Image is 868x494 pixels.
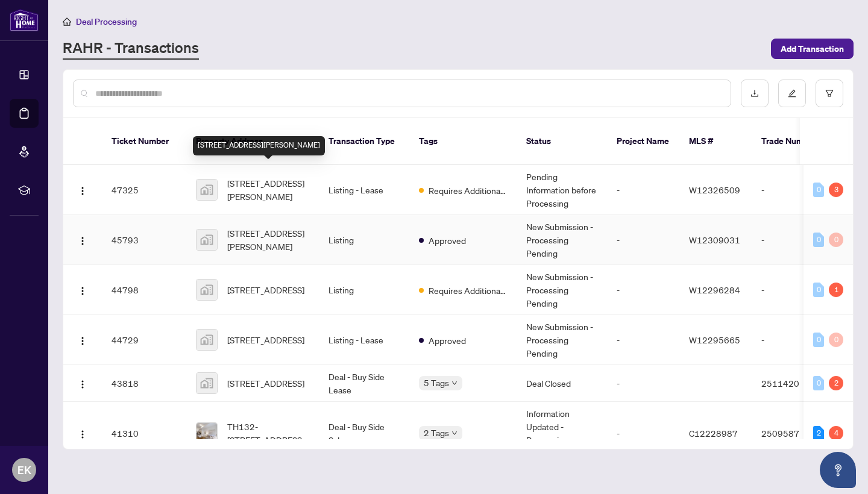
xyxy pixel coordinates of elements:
[227,227,309,253] span: [STREET_ADDRESS][PERSON_NAME]
[197,280,217,300] img: thumbnail-img
[607,165,679,215] td: -
[829,333,843,347] div: 0
[752,118,836,165] th: Trade Number
[781,39,844,58] span: Add Transaction
[227,377,304,390] span: [STREET_ADDRESS]
[778,80,806,107] button: edit
[829,233,843,247] div: 0
[102,365,186,402] td: 43818
[102,165,186,215] td: 47325
[829,283,843,297] div: 1
[197,180,217,200] img: thumbnail-img
[319,215,409,265] td: Listing
[752,165,836,215] td: -
[78,336,87,346] img: Logo
[78,236,87,246] img: Logo
[197,423,217,443] img: thumbnail-img
[63,17,71,26] span: home
[813,376,824,390] div: 0
[319,118,409,165] th: Transaction Type
[73,280,92,299] button: Logo
[193,136,325,155] div: [STREET_ADDRESS][PERSON_NAME]
[607,365,679,402] td: -
[607,402,679,465] td: -
[813,426,824,440] div: 2
[102,315,186,365] td: 44729
[429,284,507,297] span: Requires Additional Docs
[102,118,186,165] th: Ticket Number
[741,80,769,107] button: download
[424,376,449,390] span: 5 Tags
[517,265,607,315] td: New Submission - Processing Pending
[750,89,759,98] span: download
[451,380,458,386] span: down
[78,186,87,196] img: Logo
[829,376,843,390] div: 2
[319,315,409,365] td: Listing - Lease
[227,420,309,446] span: TH132-[STREET_ADDRESS][PERSON_NAME]
[197,330,217,350] img: thumbnail-img
[429,234,466,247] span: Approved
[197,373,217,393] img: thumbnail-img
[689,334,740,345] span: W12295665
[197,230,217,250] img: thumbnail-img
[517,315,607,365] td: New Submission - Processing Pending
[73,330,92,349] button: Logo
[517,365,607,402] td: Deal Closed
[319,265,409,315] td: Listing
[813,283,824,297] div: 0
[319,365,409,402] td: Deal - Buy Side Lease
[825,89,834,98] span: filter
[829,183,843,197] div: 3
[752,215,836,265] td: -
[429,334,466,347] span: Approved
[102,215,186,265] td: 45793
[78,286,87,296] img: Logo
[186,118,319,165] th: Property Address
[319,402,409,465] td: Deal - Buy Side Sale
[227,177,309,203] span: [STREET_ADDRESS][PERSON_NAME]
[679,118,752,165] th: MLS #
[752,265,836,315] td: -
[813,233,824,247] div: 0
[813,183,824,197] div: 0
[752,402,836,465] td: 2509587
[76,16,137,27] span: Deal Processing
[227,333,304,346] span: [STREET_ADDRESS]
[517,118,607,165] th: Status
[517,165,607,215] td: Pending Information before Processing
[752,315,836,365] td: -
[607,215,679,265] td: -
[788,89,796,98] span: edit
[689,184,740,195] span: W12326509
[517,215,607,265] td: New Submission - Processing Pending
[227,283,304,296] span: [STREET_ADDRESS]
[813,333,824,347] div: 0
[429,184,507,197] span: Requires Additional Docs
[689,284,740,295] span: W12296284
[607,265,679,315] td: -
[78,430,87,439] img: Logo
[63,38,199,60] a: RAHR - Transactions
[10,9,39,31] img: logo
[73,424,92,443] button: Logo
[102,265,186,315] td: 44798
[517,402,607,465] td: Information Updated - Processing Pending
[73,374,92,393] button: Logo
[689,428,738,439] span: C12228987
[102,402,186,465] td: 41310
[319,165,409,215] td: Listing - Lease
[829,426,843,440] div: 4
[17,461,31,478] span: EK
[607,118,679,165] th: Project Name
[78,380,87,389] img: Logo
[820,452,856,488] button: Open asap
[816,80,843,107] button: filter
[607,315,679,365] td: -
[73,180,92,199] button: Logo
[73,230,92,249] button: Logo
[752,365,836,402] td: 2511420
[689,234,740,245] span: W12309031
[409,118,517,165] th: Tags
[424,426,449,440] span: 2 Tags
